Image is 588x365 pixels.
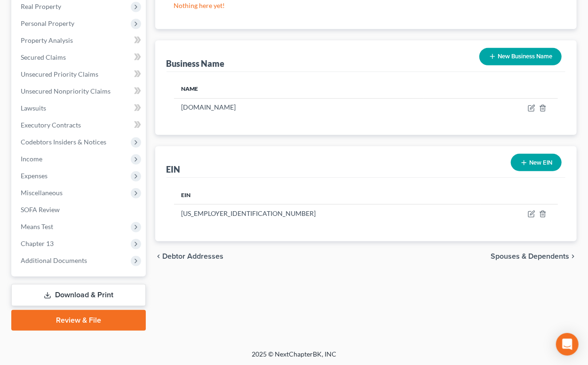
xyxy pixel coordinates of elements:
button: New Business Name [479,48,562,65]
a: Unsecured Nonpriority Claims [13,83,146,100]
i: chevron_right [569,253,577,260]
span: Real Property [21,2,61,10]
a: SOFA Review [13,201,146,218]
button: chevron_left Debtor Addresses [155,253,224,260]
span: Unsecured Nonpriority Claims [21,87,111,95]
a: Download & Print [11,284,146,306]
button: Spouses & Dependents chevron_right [491,253,577,260]
a: Secured Claims [13,49,146,66]
span: Income [21,155,42,163]
p: Nothing here yet! [174,1,558,10]
span: Spouses & Dependents [491,253,569,260]
span: Debtor Addresses [163,253,224,260]
button: New EIN [511,154,562,171]
span: Additional Documents [21,256,87,264]
td: [US_EMPLOYER_IDENTIFICATION_NUMBER] [174,205,481,222]
span: Lawsuits [21,104,46,112]
a: Executory Contracts [13,117,146,134]
a: Unsecured Priority Claims [13,66,146,83]
span: Unsecured Priority Claims [21,70,98,78]
td: [DOMAIN_NAME] [174,98,423,116]
span: Secured Claims [21,53,66,61]
a: Review & File [11,310,146,331]
div: Open Intercom Messenger [556,333,579,356]
th: Name [174,79,423,98]
a: Property Analysis [13,32,146,49]
span: Executory Contracts [21,121,81,129]
span: Personal Property [21,19,74,27]
span: Miscellaneous [21,189,63,197]
div: Business Name [167,58,225,69]
span: Means Test [21,222,53,230]
span: Codebtors Insiders & Notices [21,138,106,146]
div: EIN [167,164,181,175]
i: chevron_left [155,253,163,260]
span: Chapter 13 [21,239,54,247]
span: SOFA Review [21,206,60,214]
a: Lawsuits [13,100,146,117]
th: EIN [174,185,481,204]
span: Property Analysis [21,36,73,44]
span: Expenses [21,172,48,180]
